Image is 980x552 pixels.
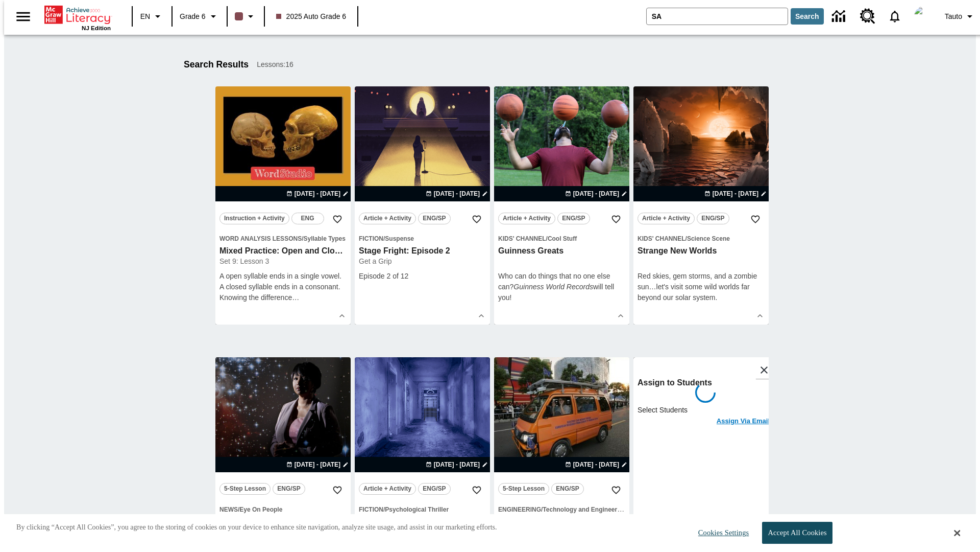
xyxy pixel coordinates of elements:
span: Syllable Types [303,235,345,242]
span: [DATE] - [DATE] [573,460,619,469]
h3: Strange New Worlds [638,246,765,257]
span: Technology and Engineering [543,506,626,513]
a: Notifications [881,3,908,30]
div: lesson details [633,86,769,325]
button: Oct 09 - Oct 09 Choose Dates [284,460,351,469]
span: ENG/SP [423,484,446,494]
button: Oct 13 - Oct 13 Choose Dates [424,460,490,469]
span: Suspense [385,235,414,242]
button: Profile/Settings [941,7,980,26]
span: [DATE] - [DATE] [434,460,480,469]
div: Red skies, gem storms, and a zombie sun…let's visit some wild worlds far beyond our solar system. [638,271,765,303]
button: Article + Activity [638,213,695,224]
button: Add to Favorites [746,210,765,228]
button: Instruction + Activity [219,213,289,224]
span: 5-Step Lesson [224,484,266,494]
span: ENG/SP [277,484,300,494]
button: Select a new avatar [908,3,941,30]
button: Oct 13 - Oct 13 Choose Dates [563,460,629,469]
span: … [292,293,299,302]
span: [DATE] - [DATE] [295,460,340,469]
div: lesson details [355,86,490,325]
span: [DATE] - [DATE] [573,189,619,198]
span: Topic: Kids' Channel/Science Scene [638,233,765,244]
span: / [383,235,385,242]
span: [DATE] - [DATE] [434,189,480,198]
span: NJ Edition [82,25,111,31]
button: Open side menu [8,2,38,32]
button: Show Details [474,308,489,324]
button: ENG [291,213,324,224]
a: Resource Center, Will open in new tab [854,3,881,30]
span: Cool Stuff [548,235,577,242]
span: / [238,506,239,513]
button: Accept All Cookies [762,522,832,544]
button: Oct 09 - Oct 09 Choose Dates [424,189,490,198]
div: lesson details [215,86,351,325]
h1: Search Results [184,59,249,70]
span: Grade 6 [180,11,206,22]
span: ENG/SP [556,484,579,494]
button: ENG/SP [418,213,451,224]
span: [DATE] - [DATE] [295,189,340,198]
em: Guinness World Records [513,283,593,291]
button: ENG/SP [273,483,305,495]
button: Class color is dark brown. Change class color [231,7,261,26]
button: Show Details [334,308,350,324]
button: ENG/SP [418,483,451,495]
span: ENG/SP [562,213,585,224]
div: Episode 2 of 12 [359,271,486,282]
button: Add to Favorites [328,481,347,499]
span: Topic: Fiction/Suspense [359,233,486,244]
h6: Assign to Students [638,376,773,390]
span: Instruction + Activity [224,213,285,224]
button: Add to Favorites [328,210,347,228]
button: Assign Via Email [714,415,773,430]
span: Article + Activity [642,213,690,224]
span: EN [140,11,150,22]
button: Add to Favorites [607,481,625,499]
button: Search [791,8,824,25]
span: e [288,293,292,302]
h3: Mixed Practice: Open and Closed Syllables [219,246,347,257]
span: ENG/SP [423,213,446,224]
div: Home [44,4,111,31]
span: Topic: Engineering/Technology and Engineering [498,504,625,515]
button: 5-Step Lesson [498,483,549,495]
span: Article + Activity [363,213,411,224]
button: Close [755,361,773,379]
span: Article + Activity [503,213,551,224]
span: / [685,235,687,242]
button: Article + Activity [498,213,555,224]
span: News [219,506,238,513]
button: Close [954,528,960,538]
span: ENG/SP [701,213,724,224]
span: Eye On People [239,506,282,513]
span: Fiction [359,235,383,242]
span: Kids' Channel [638,235,685,242]
button: Add to Favorites [607,210,625,228]
button: ENG/SP [557,213,590,224]
p: Who can do things that no one else can? will tell you! [498,271,625,303]
a: Home [44,5,111,25]
button: Show Details [752,308,768,324]
button: Article + Activity [359,483,416,495]
button: Show Details [613,308,628,324]
h3: Stage Fright: Episode 2 [359,246,486,257]
button: Grade: Grade 6, Select a grade [176,7,224,26]
a: Data Center [826,3,854,31]
h3: Guinness Greats [498,246,625,257]
span: Psychological Thriller [385,506,449,513]
span: [DATE] - [DATE] [713,189,758,198]
button: Article + Activity [359,213,416,224]
div: lesson details [494,86,629,325]
span: Topic: Fiction/Psychological Thriller [359,504,486,515]
button: ENG/SP [697,213,729,224]
span: ENG [301,213,314,224]
button: Add to Favorites [468,210,486,228]
span: Word Analysis Lessons [219,235,302,242]
input: search field [647,8,788,25]
span: Engineering [498,506,541,513]
img: Avatar [914,6,935,27]
span: Science Scene [687,235,730,242]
